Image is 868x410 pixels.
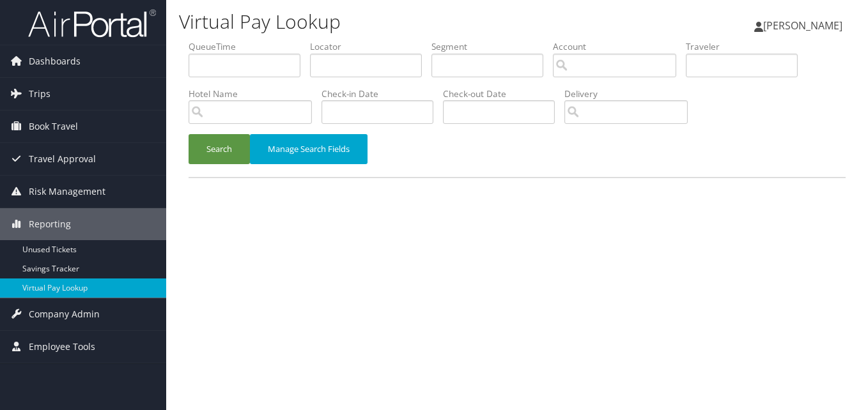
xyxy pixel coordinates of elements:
label: Traveler [686,40,807,53]
label: Segment [431,40,553,53]
span: Dashboards [29,45,81,77]
h1: Virtual Pay Lookup [179,8,630,35]
label: Hotel Name [189,87,322,100]
label: Locator [310,40,431,53]
a: [PERSON_NAME] [754,6,855,45]
label: Account [553,40,686,53]
span: Trips [29,78,50,110]
span: Travel Approval [29,143,96,175]
img: airportal-logo.png [28,8,156,38]
label: Check-in Date [322,87,443,100]
span: Reporting [29,208,71,240]
span: Risk Management [29,176,105,208]
label: Check-out Date [443,87,564,100]
span: Company Admin [29,298,100,330]
label: Delivery [564,87,697,100]
button: Manage Search Fields [250,134,368,164]
label: QueueTime [189,40,310,53]
button: Search [189,134,250,164]
span: Employee Tools [29,331,95,363]
span: [PERSON_NAME] [763,19,842,33]
span: Book Travel [29,110,78,142]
